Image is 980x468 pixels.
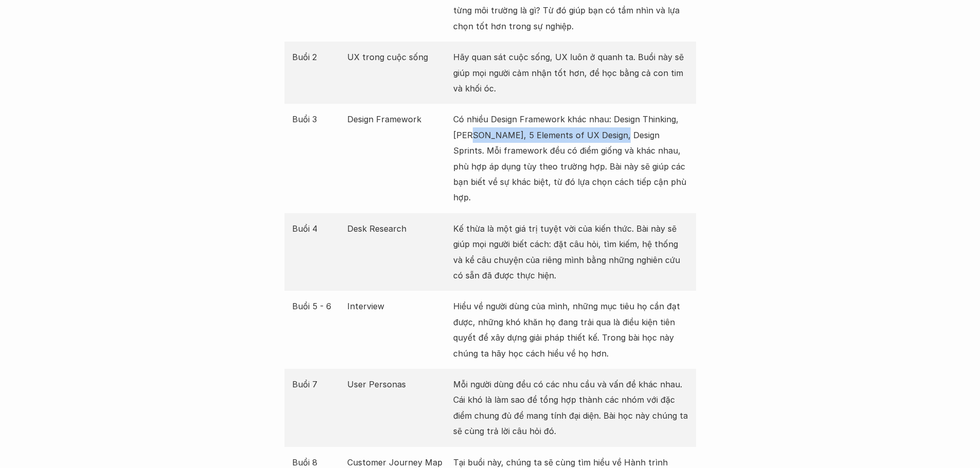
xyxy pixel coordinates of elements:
[347,111,448,127] p: Design Framework
[292,221,343,236] p: Buổi 4
[292,298,343,314] p: Buổi 5 - 6
[453,377,688,439] p: Mỗi người dùng đều có các nhu cầu và vấn đề khác nhau. Cái khó là làm sao để tổng hợp thành các n...
[347,221,448,236] p: Desk Research
[453,111,688,205] p: Có nhiều Design Framework khác nhau: Design Thinking, [PERSON_NAME], 5 Elements of UX Design, Des...
[347,49,448,65] p: UX trong cuộc sống
[347,377,448,392] p: User Personas
[292,377,343,392] p: Buổi 7
[453,221,688,284] p: Kế thừa là một giá trị tuyệt vời của kiến thức. Bài này sẽ giúp mọi người biết cách: đặt câu hỏi,...
[292,111,343,127] p: Buổi 3
[453,298,688,361] p: Hiểu về người dùng của mình, những mục tiêu họ cần đạt được, những khó khăn họ đang trải qua là đ...
[347,298,448,314] p: Interview
[453,49,688,96] p: Hãy quan sát cuộc sống, UX luôn ở quanh ta. Buổi này sẽ giúp mọi người cảm nhận tốt hơn, để học b...
[292,49,343,65] p: Buổi 2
